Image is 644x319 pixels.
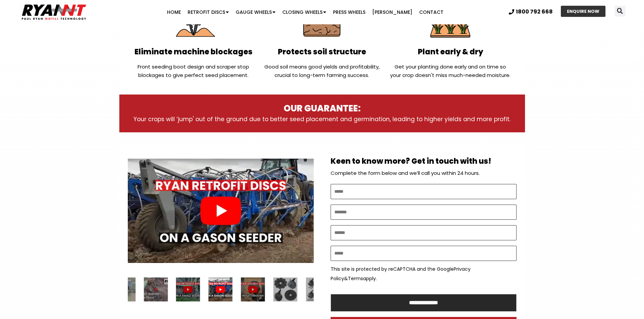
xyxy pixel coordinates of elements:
nav: Menu [125,5,485,19]
a: Gauge Wheels [232,5,279,19]
div: gason website thumbnail double discs [209,277,233,301]
a: gason website thumbnail double discs [128,153,314,269]
div: Search [615,6,625,17]
img: Ryan NT logo [20,2,88,23]
div: 1 / 34 [144,277,168,301]
span: ENQUIRE NOW [567,9,599,14]
div: 4 / 34 [241,277,265,301]
div: 2 / 34 [176,277,200,301]
div: Slides Slides [128,277,314,301]
a: Contact [416,5,447,19]
div: Slides [128,153,314,269]
p: Good soil means good yields and profitability, crucial to long-term farming success. [261,62,383,79]
p: Front seeding boot design and scraper stop blockages to give perfect seed placement. [133,62,255,79]
a: Press Wheels [330,5,369,19]
h2: Eliminate machine blockages [133,48,255,56]
span: Your crops will ‘jump' out of the ground due to better seed placement and germination, leading to... [134,115,510,123]
h2: Plant early & dry [389,48,511,56]
div: 5 / 34 [273,277,297,301]
a: Home [164,5,184,19]
div: 6 / 34 [306,277,330,301]
a: 1800 792 668 [509,9,553,15]
a: [PERSON_NAME] [369,5,416,19]
h2: Keen to know more? Get in touch with us! [331,158,517,165]
a: Closing Wheels [279,5,330,19]
p: Get your planting done early and on time so your crop doesn't miss much-needed moisture. [389,62,511,79]
div: 3 / 34 [209,277,233,301]
div: 3 / 34 [128,153,314,269]
a: Retrofit Discs [184,5,232,19]
p: This site is protected by reCAPTCHA and the Google & apply. [331,264,517,283]
h2: Protects soil structure [261,48,383,56]
p: Complete the form below and we’ll call you within 24 hours. [331,168,517,178]
div: 34 / 34 [111,277,135,301]
div: Previous slide [131,207,140,215]
div: Next slide [302,207,310,215]
a: Terms [348,275,363,282]
a: ENQUIRE NOW [561,6,605,17]
span: 1800 792 668 [516,9,553,15]
h3: OUR GUARANTEE: [133,103,511,114]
